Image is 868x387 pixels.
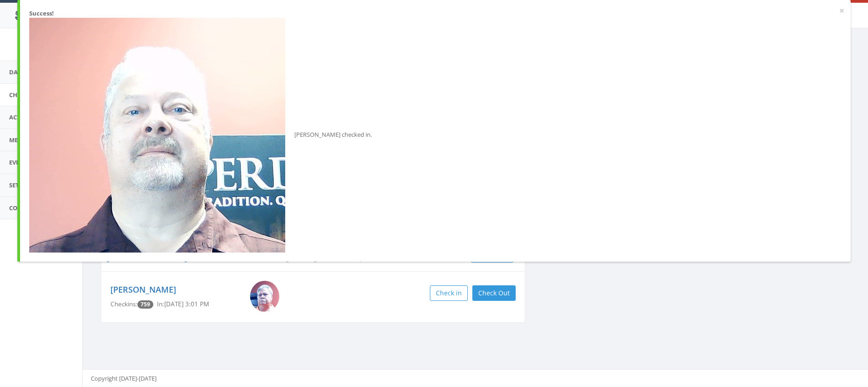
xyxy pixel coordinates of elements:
[839,6,844,15] button: ×
[472,285,516,301] button: Check Out
[157,300,209,308] span: In: [DATE] 3:01 PM
[29,9,842,18] div: Success!
[9,136,38,144] span: Members
[110,300,137,308] span: Checkins:
[430,285,468,301] button: Check in
[9,181,37,189] span: Settings
[188,253,364,263] small: [PERSON_NAME] Premium Cigar Lounge Membership
[110,284,176,295] a: [PERSON_NAME]
[250,281,279,312] img: Big_Mike.jpg
[29,18,842,253] div: [PERSON_NAME] checked in.
[10,7,68,24] img: speedin_logo.png
[137,300,153,309] span: Checkin count
[29,18,285,253] img: WIN_20200824_14_20_23_Pro.jpg
[9,204,47,212] span: Contact Us
[9,158,31,166] span: Events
